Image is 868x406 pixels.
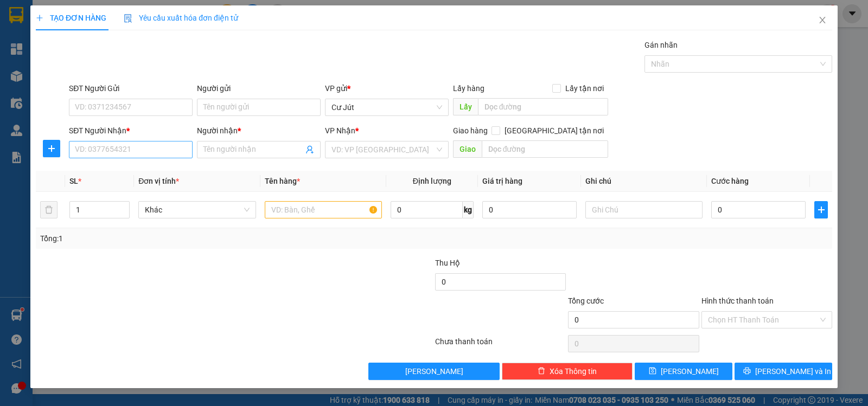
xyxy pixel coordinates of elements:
[735,363,832,380] button: printer[PERSON_NAME] và In
[71,10,97,22] span: Nhận:
[305,145,314,154] span: user-add
[818,16,827,24] span: close
[453,98,478,115] span: Lấy
[9,10,26,22] span: Gửi:
[701,297,774,305] label: Hình thức thanh toán
[325,126,355,135] span: VP Nhận
[40,233,336,244] div: Tổng: 1
[561,82,608,94] span: Lấy tận nơi
[711,177,749,185] span: Cước hàng
[36,14,43,22] span: plus
[644,41,678,49] label: Gán nhãn
[71,61,181,76] div: 0903611799
[502,363,633,380] button: deleteXóa Thông tin
[71,48,181,61] div: C HẠNH
[635,363,732,380] button: save[PERSON_NAME]
[405,365,463,377] span: [PERSON_NAME]
[138,177,179,185] span: Đơn vị tính
[36,14,106,22] span: TẠO ĐƠN HÀNG
[814,201,828,218] button: plus
[482,177,522,185] span: Giá trị hàng
[69,177,78,185] span: SL
[124,14,132,23] img: icon
[368,363,499,380] button: [PERSON_NAME]
[453,140,482,158] span: Giao
[500,125,608,137] span: [GEOGRAPHIC_DATA] tận nơi
[197,82,321,94] div: Người gửi
[197,125,321,137] div: Người nhận
[9,9,63,22] div: Cư Jút
[331,99,442,115] span: Cư Jút
[435,259,460,267] span: Thu Hộ
[649,367,656,376] span: save
[413,177,451,185] span: Định lượng
[453,126,488,135] span: Giao hàng
[482,140,609,158] input: Dọc đường
[755,365,831,377] span: [PERSON_NAME] và In
[40,201,58,218] button: delete
[550,365,597,377] span: Xóa Thông tin
[478,98,609,115] input: Dọc đường
[463,201,474,218] span: kg
[69,82,193,94] div: SĐT Người Gửi
[71,9,181,48] div: Dãy 4-B15 bến xe [GEOGRAPHIC_DATA]
[124,14,238,22] span: Yêu cầu xuất hóa đơn điện tử
[807,5,838,36] button: Close
[265,177,300,185] span: Tên hàng
[434,336,567,355] div: Chưa thanh toán
[568,297,604,305] span: Tổng cước
[43,144,60,153] span: plus
[265,201,382,218] input: VD: Bàn, Ghế
[661,365,719,377] span: [PERSON_NAME]
[743,367,751,376] span: printer
[581,171,707,192] th: Ghi chú
[815,205,827,214] span: plus
[69,125,193,137] div: SĐT Người Nhận
[482,201,577,218] input: 0
[71,76,178,152] span: CC RIVA PARK - 504 NG TẤT THÀNH - P8 - Q4
[325,82,449,94] div: VP gửi
[585,201,703,218] input: Ghi Chú
[43,140,60,157] button: plus
[538,367,545,376] span: delete
[453,84,484,93] span: Lấy hàng
[145,202,249,218] span: Khác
